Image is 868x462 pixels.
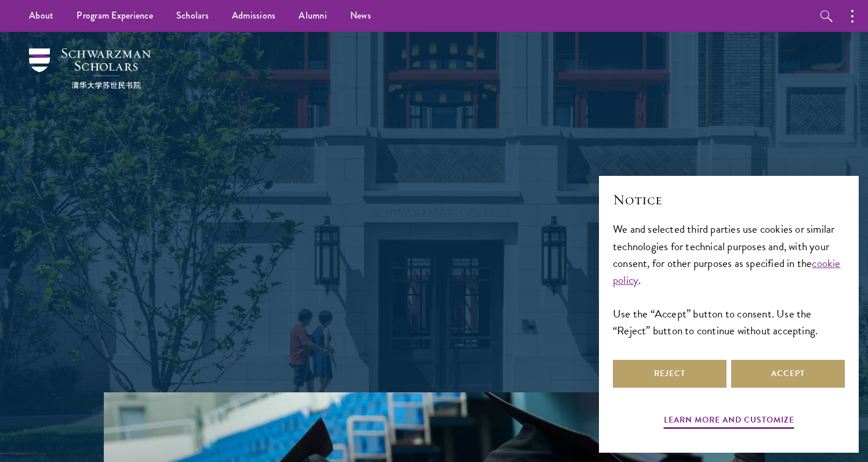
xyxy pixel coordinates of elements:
div: We and selected third parties use cookies or similar technologies for technical purposes and, wit... [613,221,845,338]
h2: Notice [613,190,845,210]
button: Learn more and customize [664,413,794,431]
button: Reject [613,360,727,388]
button: Accept [731,360,845,388]
a: cookie policy [613,255,841,288]
img: Schwarzman Scholars [29,48,151,89]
